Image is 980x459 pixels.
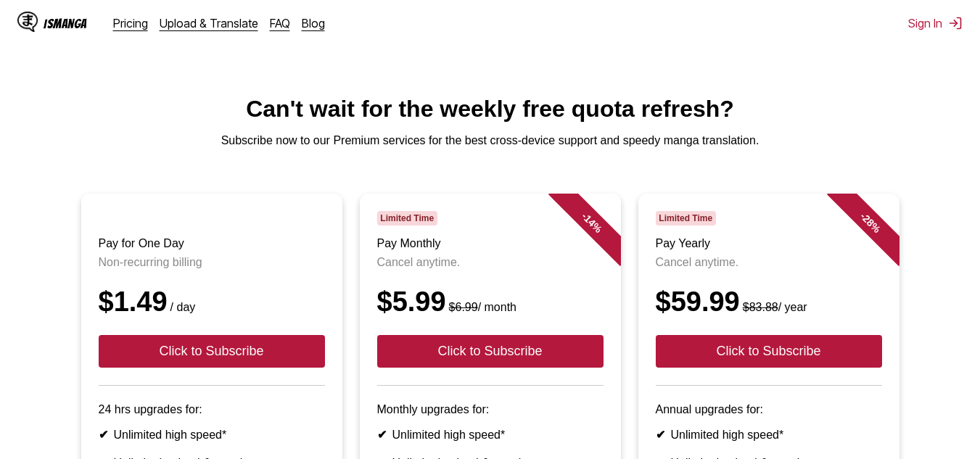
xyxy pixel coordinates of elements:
span: Limited Time [656,211,716,226]
div: IsManga [44,17,87,30]
small: / day [168,301,196,313]
h3: Pay for One Day [99,237,325,250]
h3: Pay Yearly [656,237,882,250]
b: ✔ [377,429,387,441]
b: ✔ [656,429,665,441]
p: Cancel anytime. [656,256,882,269]
button: Click to Subscribe [99,335,325,368]
a: FAQ [270,16,290,30]
p: 24 hrs upgrades for: [99,403,325,416]
a: Pricing [113,16,148,30]
div: $5.99 [377,286,604,318]
li: Unlimited high speed* [99,428,325,442]
button: Sign In [908,16,963,30]
s: $83.88 [743,301,778,313]
p: Cancel anytime. [377,256,604,269]
div: $59.99 [656,286,882,318]
p: Non-recurring billing [99,256,325,269]
p: Monthly upgrades for: [377,403,604,416]
span: Limited Time [377,211,437,226]
button: Click to Subscribe [377,335,604,368]
h1: Can't wait for the weekly free quota refresh? [12,96,968,123]
div: - 14 % [548,179,635,266]
img: IsManga Logo [17,12,38,32]
h3: Pay Monthly [377,237,604,250]
div: - 28 % [826,179,913,266]
p: Annual upgrades for: [656,403,882,416]
small: / year [740,301,807,313]
img: Sign out [948,16,963,30]
b: ✔ [99,429,108,441]
li: Unlimited high speed* [377,428,604,442]
li: Unlimited high speed* [656,428,882,442]
p: Subscribe now to our Premium services for the best cross-device support and speedy manga translat... [12,134,968,147]
a: Blog [302,16,325,30]
s: $6.99 [449,301,478,313]
div: $1.49 [99,286,325,318]
small: / month [446,301,516,313]
a: IsManga LogoIsManga [17,12,113,35]
button: Click to Subscribe [656,335,882,368]
a: Upload & Translate [160,16,258,30]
